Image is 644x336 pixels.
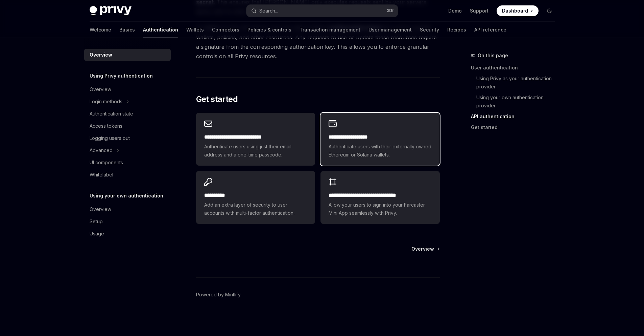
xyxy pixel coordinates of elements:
div: Overview [90,51,112,59]
a: Get started [471,122,560,133]
a: Access tokens [84,120,171,132]
span: Overview [411,246,434,252]
a: User authentication [471,62,560,73]
a: Recipes [447,22,466,38]
a: Basics [119,22,135,38]
a: Powered by Mintlify [196,291,241,298]
a: Security [420,22,439,38]
h5: Using Privy authentication [90,72,153,80]
span: ⌘ K [387,8,394,14]
button: Toggle dark mode [544,5,555,16]
button: Toggle Advanced section [84,144,171,156]
a: API authentication [471,111,560,122]
div: Overview [90,205,111,213]
span: Get started [196,94,238,105]
a: Authentication state [84,108,171,120]
a: Connectors [212,22,239,38]
img: dark logo [90,6,132,16]
a: Welcome [90,22,111,38]
span: Add an extra layer of security to user accounts with multi-factor authentication. [204,201,307,217]
span: Dashboard [502,7,528,14]
div: Overview [90,85,111,93]
a: Dashboard [497,5,539,16]
a: Logging users out [84,132,171,144]
button: Toggle Login methods section [84,96,171,108]
div: Whitelabel [90,171,113,179]
a: Overview [84,203,171,215]
div: Logging users out [90,134,130,142]
div: Authentication state [90,110,133,118]
a: Setup [84,215,171,228]
span: On this page [478,51,508,60]
h5: Using your own authentication [90,192,163,200]
a: Authentication [143,22,178,38]
div: Advanced [90,146,113,154]
div: Setup [90,217,103,226]
a: Demo [448,7,462,14]
div: Search... [259,7,278,15]
button: Open search [246,5,398,17]
a: Using Privy as your authentication provider [471,73,560,92]
span: Authenticate users using just their email address and a one-time passcode. [204,143,307,159]
a: Support [470,7,488,14]
span: Authenticate users with their externally owned Ethereum or Solana wallets. [329,143,431,159]
a: Whitelabel [84,169,171,181]
a: Using your own authentication provider [471,92,560,111]
a: Policies & controls [247,22,291,38]
a: Overview [84,49,171,61]
a: Wallets [186,22,204,38]
a: Usage [84,228,171,240]
div: Access tokens [90,122,122,130]
a: **** **** **** ****Authenticate users with their externally owned Ethereum or Solana wallets. [320,113,439,166]
span: In addition to the API secret, you can also configure that control specific wallets, policies, an... [196,23,440,61]
a: API reference [474,22,506,38]
a: Transaction management [300,22,360,38]
a: Overview [411,246,439,252]
div: UI components [90,159,123,167]
a: UI components [84,156,171,169]
div: Login methods [90,98,122,106]
a: User management [368,22,412,38]
a: **** *****Add an extra layer of security to user accounts with multi-factor authentication. [196,171,315,224]
span: Allow your users to sign into your Farcaster Mini App seamlessly with Privy. [329,201,431,217]
div: Usage [90,230,104,238]
a: Overview [84,83,171,96]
